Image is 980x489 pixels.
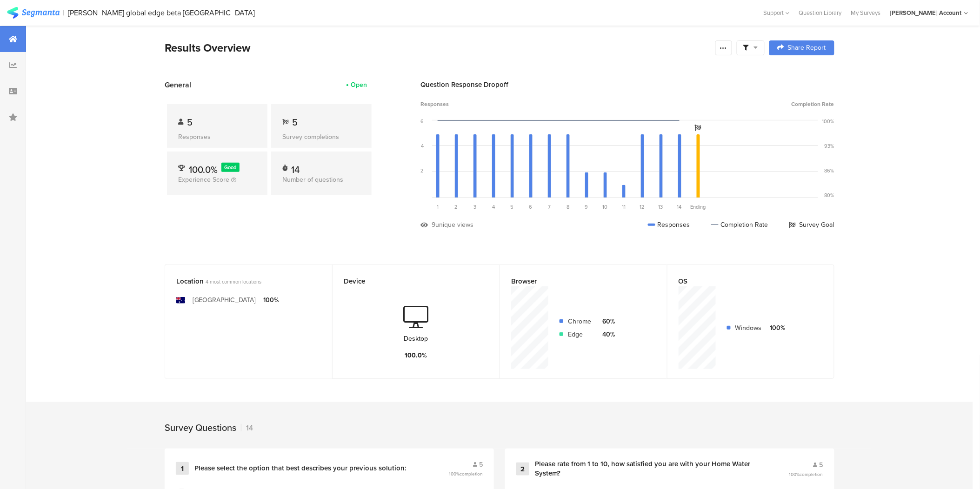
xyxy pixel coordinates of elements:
div: 14 [291,163,300,172]
div: 2 [420,167,424,174]
span: 100.0% [189,163,218,177]
div: Results Overview [165,40,711,56]
span: 4 most common locations [206,278,261,285]
div: 100% [264,295,279,305]
div: [GEOGRAPHIC_DATA] [193,295,256,305]
span: 100% [449,470,483,477]
span: 7 [548,203,551,211]
div: Please rate from 1 to 10, how satisfied you are with your Home Water System? [535,460,767,478]
div: | [63,7,65,18]
div: 100.0% [405,350,427,360]
div: Question Response Dropoff [420,79,834,90]
span: Good [225,164,237,171]
div: Edge [568,330,591,339]
div: Desktop [404,334,428,344]
img: segmanta logo [7,7,60,19]
span: General [165,79,191,90]
div: Device [344,276,473,286]
span: 5 [187,115,193,129]
span: 13 [659,203,663,211]
div: Survey Questions [165,421,236,435]
span: 8 [567,203,569,211]
div: 86% [825,167,834,174]
span: 5 [292,115,298,129]
span: 3 [473,203,476,211]
span: completion [800,471,823,478]
div: Open [351,80,367,90]
div: unique views [435,220,473,230]
span: 11 [622,203,626,211]
div: Ending [689,203,707,211]
div: Survey completions [282,132,360,142]
i: Survey Goal [695,125,701,131]
span: 5 [820,460,823,470]
div: 100% [822,118,834,125]
div: 80% [825,192,834,199]
div: 93% [825,142,834,150]
div: Support [764,6,790,20]
div: Windows [735,323,762,333]
span: 5 [511,203,514,211]
span: Completion Rate [792,100,834,108]
div: 40% [599,330,615,339]
a: My Surveys [847,8,886,17]
div: Survey Goal [789,220,834,230]
span: Share Report [788,45,826,51]
span: 9 [585,203,588,211]
span: 6 [529,203,533,211]
div: Location [176,276,306,286]
div: Browser [511,276,640,286]
div: 9 [432,220,435,230]
div: 14 [241,423,253,433]
span: Experience Score [178,175,229,185]
div: OS [679,276,807,286]
span: 2 [455,203,458,211]
div: 100% [769,323,786,333]
span: 1 [437,203,439,211]
span: Responses [420,100,449,108]
div: [PERSON_NAME] global edge beta [GEOGRAPHIC_DATA] [68,8,255,17]
div: 2 [516,463,529,476]
div: Responses [648,220,690,230]
span: 4 [492,203,495,211]
div: 4 [421,142,424,150]
span: 14 [677,203,682,211]
span: 12 [640,203,645,211]
span: 100% [789,471,823,478]
div: Responses [178,132,256,142]
span: 5 [479,460,483,469]
a: Question Library [794,8,847,17]
div: 6 [420,118,424,125]
div: Completion Rate [711,220,768,230]
div: [PERSON_NAME] Account [890,8,962,17]
div: Chrome [568,317,591,326]
span: 10 [603,203,608,211]
span: completion [460,470,483,477]
div: Please select the option that best describes your previous solution: [194,464,407,473]
div: 1 [176,462,189,475]
div: 60% [599,317,615,326]
span: Number of questions [282,175,343,185]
